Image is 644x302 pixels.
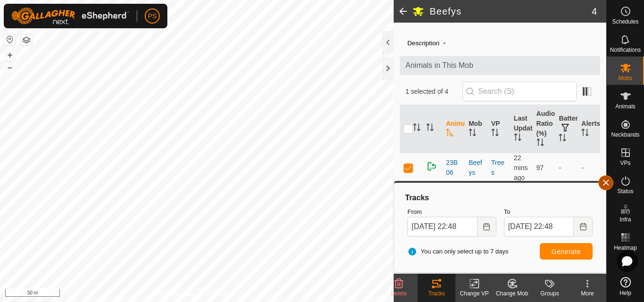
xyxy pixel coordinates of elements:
p-sorticon: Activate to sort [559,135,566,143]
span: Delete [391,290,407,297]
div: Beefys [469,158,484,178]
button: + [4,49,16,61]
button: Generate [540,243,593,260]
a: Help [607,273,644,300]
a: Trees [491,159,504,176]
span: Heatmap [614,245,637,251]
button: – [4,62,16,73]
span: - [439,35,449,50]
span: You can only select up to 7 days [407,247,508,256]
span: Neckbands [611,132,639,138]
label: From [407,207,496,217]
label: To [504,207,593,217]
p-sorticon: Activate to sort [537,140,544,147]
span: Mobs [619,75,632,81]
span: 23B06 [446,158,461,178]
span: 97 [537,164,544,171]
span: Animals [615,104,636,109]
input: Search (S) [462,82,577,101]
span: Infra [619,217,631,222]
p-sorticon: Activate to sort [491,130,499,138]
div: Groups [531,289,569,298]
p-sorticon: Activate to sort [581,130,589,138]
th: Alerts [578,105,600,153]
label: Description [407,40,439,47]
p-sorticon: Activate to sort [426,125,434,132]
p-sorticon: Activate to sort [514,135,521,142]
span: Notifications [610,47,641,53]
div: Tracks [404,192,596,204]
span: Generate [552,248,581,255]
h2: Beefys [429,6,592,17]
div: Tracks [418,289,455,298]
p-sorticon: Activate to sort [469,130,476,138]
a: Contact Us [206,290,234,298]
div: Change VP [455,289,493,298]
td: - [578,153,600,183]
span: 4 [592,4,597,18]
span: Schedules [612,19,638,24]
p-sorticon: Activate to sort [413,125,421,132]
button: Choose Date [574,217,593,237]
th: Audio Ratio (%) [533,105,555,153]
p-sorticon: Activate to sort [446,130,454,138]
th: Last Updated [510,105,533,153]
img: Gallagher Logo [11,8,129,24]
span: Animals in This Mob [405,60,594,71]
a: Privacy Policy [160,290,195,298]
td: - [555,153,578,183]
th: Animal [442,105,465,153]
th: Battery [555,105,578,153]
span: Status [617,188,633,194]
th: Mob [465,105,487,153]
span: VPs [620,160,630,166]
span: 17 Aug 2025, 10:25 pm [514,154,528,181]
div: More [569,289,606,298]
span: 1 selected of 4 [405,87,462,97]
div: Change Mob [493,289,531,298]
th: VP [487,105,510,153]
span: PS [148,11,157,21]
button: Choose Date [478,217,496,237]
button: Map Layers [21,34,32,46]
img: returning on [426,161,438,172]
span: Help [619,290,631,296]
button: Reset Map [4,34,16,45]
